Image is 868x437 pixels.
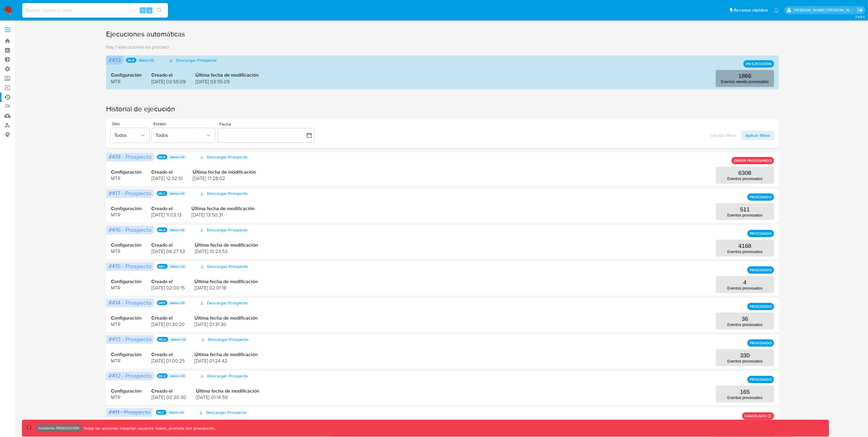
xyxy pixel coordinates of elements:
button: search-icon [153,6,166,15]
span: Accesos rápidos [734,7,768,13]
a: Salir [857,7,863,13]
span: s [149,7,150,13]
a: Notificaciones [774,8,779,13]
p: leidy.martinez@mercadolibre.com.co [794,7,855,13]
p: Todas las acciones impactan usuarios reales, proceda con precaución. [82,425,215,431]
input: Buscar usuario o caso... [22,6,168,14]
span: ⌥ [140,7,145,13]
p: Ambiente: PRODUCCIÓN [38,427,79,429]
